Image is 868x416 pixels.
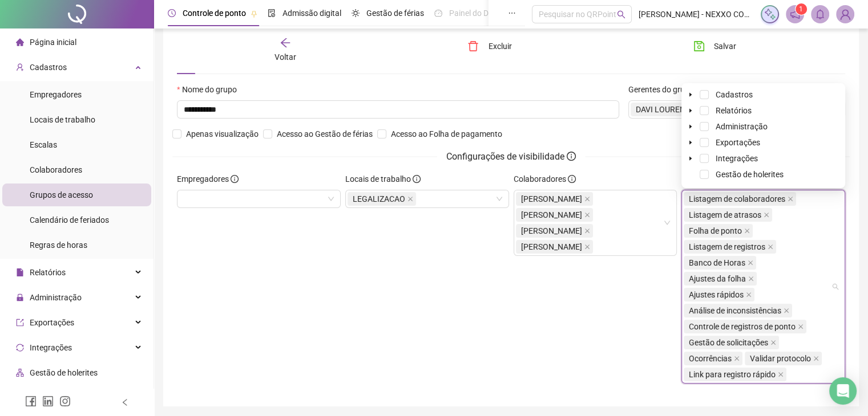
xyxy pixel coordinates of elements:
span: caret-down [688,140,693,145]
span: sync [16,344,24,352]
span: Acesso ao Folha de pagamento [386,128,507,140]
span: linkedin [42,395,54,407]
span: search [617,10,625,19]
span: notification [790,9,800,19]
span: pushpin [251,10,257,17]
span: apartment [16,369,24,377]
span: ELAINE NOGUEIRA OLIVEIRA [516,240,593,254]
span: Cadastros [716,90,753,99]
span: Empregadores [177,173,239,185]
span: caret-down [688,156,693,161]
span: Integrações [30,343,72,352]
span: Listagem de atrasos [689,210,761,219]
span: instagram [59,395,71,407]
img: sparkle-icon.fc2bf0ac1784a2077858766a79e2daf3.svg [764,8,776,21]
span: Ocorrências [689,354,732,363]
span: close [768,244,773,250]
span: close [784,308,789,313]
span: info-circle [413,175,421,183]
span: Controle de registros de ponto [689,322,796,331]
span: close [407,196,413,202]
span: Exportações [716,138,760,147]
span: Colaboradores [30,165,82,174]
span: [PERSON_NAME] - NEXXO CONSULTORIA EMPRESARIAL LTDA [639,8,754,21]
span: Banco de Horas [689,258,745,267]
span: Link para registro rápido [689,370,776,379]
span: close [734,356,740,361]
span: arrow-left [280,37,291,48]
span: dashboard [434,9,442,17]
span: caret-down [688,108,693,113]
div: Open Intercom Messenger [829,377,857,405]
span: Apenas visualização [181,128,263,140]
span: [PERSON_NAME] [521,209,582,221]
span: MARLON RUAN DA SILVA BARROS [516,208,593,222]
span: close [748,276,754,282]
span: Relatórios [30,268,66,277]
span: save [693,40,705,52]
span: Colaboradores [514,173,576,185]
span: Validar protocolo [750,354,811,363]
img: 83427 [837,6,854,23]
span: info-circle [231,175,239,183]
span: close [764,212,769,218]
span: DAVI LOURENCO DE MENEZES [636,103,745,116]
span: Página inicial [30,38,76,47]
button: Excluir [459,37,520,55]
span: Salvar [714,40,736,52]
span: Regras de horas [30,240,87,250]
span: Gestão de solicitações [689,338,768,347]
span: info-circle [567,152,576,161]
span: Admissão digital [282,9,341,18]
span: Calendário de feriados [30,215,109,225]
span: close [788,196,793,202]
label: Nome do grupo [177,83,244,96]
span: Folha de ponto [689,226,742,235]
span: sun [352,9,360,17]
span: caret-down [688,92,693,97]
span: close [584,196,590,202]
button: Salvar [685,37,745,55]
span: export [16,319,24,327]
span: Gestão de férias [366,9,424,18]
span: Análise de inconsistências [689,306,781,315]
span: [PERSON_NAME] [521,225,582,237]
span: DAVI LOURENCO DE MENEZES [631,103,756,116]
span: close [584,228,590,234]
span: Escalas [30,140,57,149]
span: delete [467,40,479,52]
span: Relatórios [716,106,752,115]
span: Ajustes da folha [689,274,746,283]
span: close [778,372,784,377]
span: ellipsis [508,9,516,17]
span: Listagem de registros [689,242,765,251]
span: KAMILA LEAL OLIVEIRA DOS SANTOS [516,224,593,238]
span: 1 [799,5,803,13]
span: Cadastros [30,63,67,72]
span: Excluir [488,40,511,52]
span: Administração [30,293,82,302]
span: Configurações de visibilidade [437,149,585,164]
span: close [798,324,804,329]
span: [PERSON_NAME] [521,240,582,253]
span: clock-circle [168,9,176,17]
span: close [770,340,776,345]
span: Controle de ponto [183,9,246,18]
span: user-add [16,63,24,71]
span: close [584,212,590,218]
span: [PERSON_NAME] [521,193,582,205]
span: Gestão de holerites [30,368,98,377]
span: LEGALIZACAO [348,192,416,206]
span: lock [16,293,24,301]
span: Voltar [274,52,296,62]
span: Grupos de acesso [30,190,93,199]
span: info-circle [568,175,576,183]
span: Gestão de holerites [716,170,784,179]
span: Administração [716,122,768,131]
span: file-done [268,9,276,17]
span: Painel do DP [449,9,494,18]
span: Empregadores [30,90,82,99]
span: Listagem de colaboradores [689,194,785,203]
span: bell [815,9,825,19]
span: Ajustes rápidos [689,290,744,299]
